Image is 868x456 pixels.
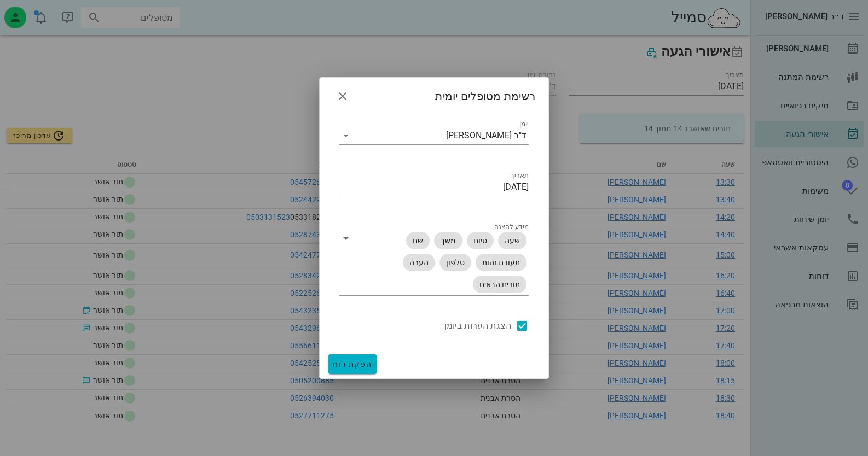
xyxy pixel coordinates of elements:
[479,276,520,293] span: תורים הבאים
[339,127,529,144] div: יומןד"ר [PERSON_NAME]
[328,354,377,374] button: הפקת דוח
[339,230,529,295] div: מידע להצגהשעהסיוםמשךשםתעודת זהותטלפוןהערהתורים הבאים
[409,254,429,271] span: הערה
[473,232,487,249] span: סיום
[511,172,529,180] label: תאריך
[339,320,511,331] label: הצגת הערות ביומן
[413,232,423,249] span: שם
[482,254,520,271] span: תעודת זהות
[519,120,529,128] label: יומן
[333,360,372,369] span: הפקת דוח
[320,78,548,112] div: רשימת מטופלים יומית
[494,223,529,231] label: מידע להצגה
[446,254,465,271] span: טלפון
[446,131,526,141] div: ד"ר [PERSON_NAME]
[505,232,520,249] span: שעה
[441,232,456,249] span: משך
